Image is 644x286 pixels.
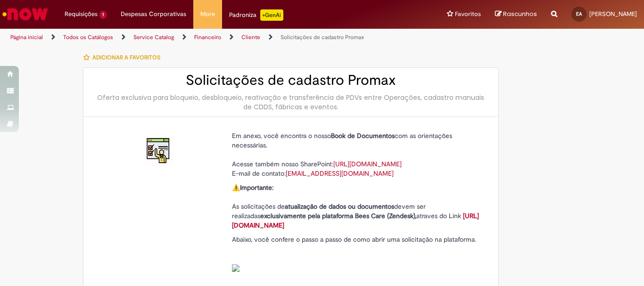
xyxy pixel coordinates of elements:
[333,160,402,168] a: [URL][DOMAIN_NAME]
[455,9,481,19] span: Favoritos
[241,33,260,41] a: Cliente
[7,29,422,46] ul: Trilhas de página
[331,131,395,140] strong: Book de Documentos
[200,9,215,19] span: More
[1,5,50,24] img: ServiceNow
[495,10,537,19] a: Rascunhos
[65,9,98,19] span: Requisições
[93,73,489,88] h2: Solicitações de cadastro Promax
[232,212,479,229] a: [URL][DOMAIN_NAME]
[232,264,239,272] img: sys_attachment.do
[99,11,107,19] span: 1
[285,202,394,211] strong: atualização de dados ou documentos
[503,9,537,18] span: Rascunhos
[93,93,489,112] div: Oferta exclusiva para bloqueio, desbloqueio, reativação e transferência de PDVs entre Operações, ...
[232,183,482,230] p: ⚠️ As solicitações de devem ser realizadas atraves do Link
[589,10,637,18] span: [PERSON_NAME]
[232,235,482,272] p: Abaixo, você confere o passo a passo de como abrir uma solicitação na plataforma.
[240,183,273,192] strong: Importante:
[286,169,394,178] a: [EMAIL_ADDRESS][DOMAIN_NAME]
[576,11,582,17] span: EA
[260,212,416,220] strong: exclusivamente pela plataforma Bees Care (Zendesk),
[281,33,364,41] a: Solicitações de cadastro Promax
[260,9,283,21] p: +GenAi
[83,48,165,67] button: Adicionar a Favoritos
[144,136,174,166] img: Solicitações de cadastro Promax
[194,33,221,41] a: Financeiro
[92,54,160,61] span: Adicionar a Favoritos
[133,33,174,41] a: Service Catalog
[10,33,43,41] a: Página inicial
[121,9,186,19] span: Despesas Corporativas
[63,33,113,41] a: Todos os Catálogos
[229,9,283,21] div: Padroniza
[232,131,482,178] p: Em anexo, você encontra o nosso com as orientações necessárias. Acesse também nosso SharePoint: E...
